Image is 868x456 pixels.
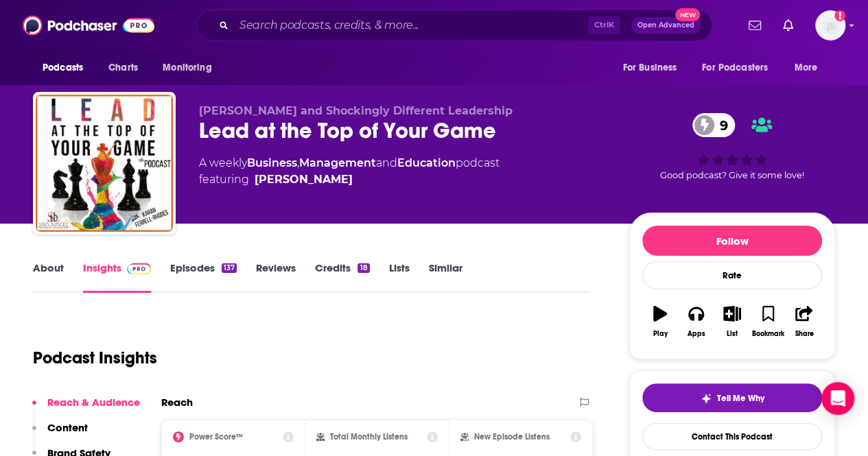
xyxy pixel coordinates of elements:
[714,297,750,346] button: List
[613,55,694,81] button: open menu
[795,330,813,338] div: Share
[36,95,173,232] img: Lead at the Top of Your Game
[199,155,500,188] div: A weekly podcast
[777,14,799,37] a: Show notifications dropdown
[234,14,588,36] input: Search podcasts, credits, & more...
[199,171,500,188] span: featuring
[678,297,714,346] button: Apps
[692,113,735,137] a: 9
[642,383,822,412] button: tell me why sparkleTell Me Why
[743,14,766,37] a: Show notifications dropdown
[170,261,237,293] a: Episodes137
[629,104,835,189] div: 9Good podcast? Give it some love!
[675,8,700,21] span: New
[637,22,694,29] span: Open Advanced
[706,113,735,137] span: 9
[815,10,845,40] button: Show profile menu
[642,226,822,256] button: Follow
[222,263,237,273] div: 137
[653,330,668,338] div: Play
[127,263,151,274] img: Podchaser Pro
[32,396,140,421] button: Reach & Audience
[701,393,712,404] img: tell me why sparkle
[256,261,296,293] a: Reviews
[247,156,297,169] a: Business
[660,170,804,180] span: Good podcast? Give it some love!
[642,261,822,289] div: Rate
[642,297,678,346] button: Play
[688,330,705,338] div: Apps
[752,330,784,338] div: Bookmark
[702,58,768,77] span: For Podcasters
[196,10,712,41] div: Search podcasts, credits, & more...
[47,421,88,434] p: Content
[588,16,620,34] span: Ctrl K
[815,10,845,40] span: Logged in as YiyanWang
[163,58,211,77] span: Monitoring
[786,297,822,346] button: Share
[189,432,243,442] h2: Power Score™
[376,156,397,169] span: and
[299,156,376,169] a: Management
[397,156,456,169] a: Education
[83,261,151,293] a: InsightsPodchaser Pro
[642,423,822,450] a: Contact This Podcast
[108,58,138,77] span: Charts
[255,171,353,188] a: Karan Ferrell Rhodes
[23,12,154,38] img: Podchaser - Follow, Share and Rate Podcasts
[795,58,818,77] span: More
[815,10,845,40] img: User Profile
[199,104,513,117] span: [PERSON_NAME] and Shockingly Different Leadership
[693,55,788,81] button: open menu
[785,55,835,81] button: open menu
[330,432,408,442] h2: Total Monthly Listens
[32,421,88,446] button: Content
[821,382,854,415] div: Open Intercom Messenger
[33,55,101,81] button: open menu
[153,55,229,81] button: open menu
[297,156,299,169] span: ,
[389,261,410,293] a: Lists
[474,432,550,442] h2: New Episode Listens
[315,261,369,293] a: Credits18
[727,330,738,338] div: List
[750,297,786,346] button: Bookmark
[43,58,83,77] span: Podcasts
[357,263,369,273] div: 18
[161,396,193,409] h2: Reach
[33,261,64,293] a: About
[429,261,462,293] a: Similar
[717,393,764,404] span: Tell Me Why
[631,17,701,34] button: Open AdvancedNew
[622,58,677,77] span: For Business
[99,55,146,81] a: Charts
[834,10,845,21] svg: Add a profile image
[33,348,157,368] h1: Podcast Insights
[47,396,140,409] p: Reach & Audience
